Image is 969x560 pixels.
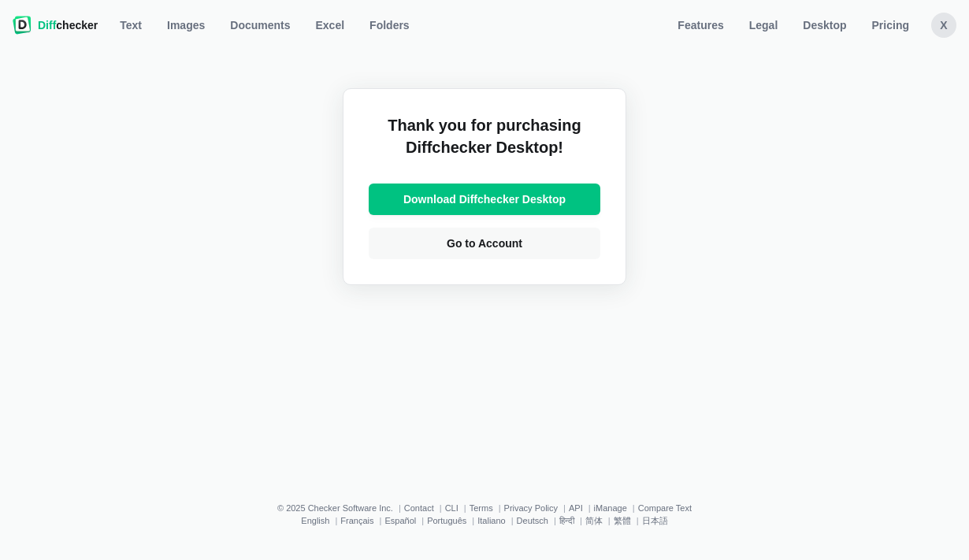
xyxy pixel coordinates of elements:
[800,17,849,33] span: Desktop
[306,13,355,38] a: Excel
[400,191,569,207] span: Download Diffchecker Desktop
[869,17,912,33] span: Pricing
[504,503,558,513] a: Privacy Policy
[110,13,151,38] a: Text
[674,17,726,33] span: Features
[559,516,574,525] a: हिन्दी
[313,17,348,33] span: Excel
[746,17,782,33] span: Legal
[38,19,56,32] span: Diff
[594,503,627,513] a: iManage
[360,13,419,38] button: Folders
[638,503,692,513] a: Compare Text
[427,516,466,525] a: Português
[13,13,98,38] a: Diffchecker
[369,228,600,259] a: Go to Account
[117,17,145,33] span: Text
[668,13,733,38] a: Features
[369,184,600,215] a: Download Diffchecker Desktop
[13,16,32,35] img: Diffchecker logo
[470,503,493,513] a: Terms
[366,17,413,33] span: Folders
[863,13,919,38] a: Pricing
[301,516,329,525] a: English
[227,17,293,33] span: Documents
[369,114,600,171] h2: Thank you for purchasing Diffchecker Desktop!
[158,13,214,38] a: Images
[38,17,98,33] span: checker
[444,235,525,251] span: Go to Account
[614,516,631,525] a: 繁體
[277,503,404,513] li: © 2025 Checker Software Inc.
[569,503,583,513] a: API
[642,516,668,525] a: 日本語
[404,503,434,513] a: Contact
[164,17,208,33] span: Images
[585,516,603,525] a: 简体
[221,13,299,38] a: Documents
[931,13,956,38] button: X
[384,516,416,525] a: Español
[740,13,788,38] a: Legal
[793,13,856,38] a: Desktop
[517,516,548,525] a: Deutsch
[477,516,505,525] a: Italiano
[445,503,459,513] a: CLI
[340,516,373,525] a: Français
